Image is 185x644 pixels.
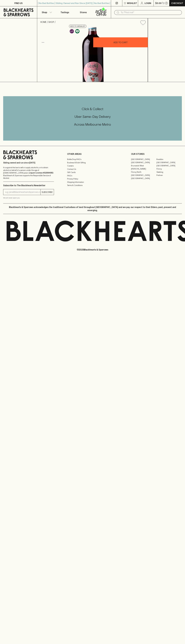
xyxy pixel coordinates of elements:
h5: Across Melbourne Metro [3,122,182,127]
a: [GEOGRAPHIC_DATA] [131,161,156,164]
input: e.g. jane@blackheartsandsparrows.com.au [5,190,40,194]
a: Shipping Information [67,180,118,184]
button: SUBSCRIBE [41,189,54,195]
p: OUR STORES [131,152,182,156]
a: Business & Bulk Gifting [67,161,118,164]
button: ADD TO CART [93,37,148,47]
p: OTHER AREAS [67,152,118,156]
p: Shop [42,11,47,14]
a: Tastings [56,6,74,18]
a: [GEOGRAPHIC_DATA] [131,174,156,177]
a: Contact Us [67,167,118,171]
a: FAQ's [67,174,118,177]
p: It is against the law to sell or supply alcohol to, or to obtain alcohol on behalf of a person un... [3,166,54,179]
a: Bottle Drop FAQ's [67,158,118,161]
a: [GEOGRAPHIC_DATA] [156,164,182,167]
a: Some may call it natural, others minimum intervention, either way, it’s hands off & maybe even a ... [69,28,75,34]
h5: Uber Same-Day Delivery [3,114,182,119]
a: Geelong [156,170,182,174]
p: We will never spam you [3,197,54,199]
a: HOME [40,21,46,23]
p: Sibling owned and run since [DATE] [3,161,54,164]
p: Login [145,2,151,5]
a: Gift Cards [67,171,118,174]
input: Try "Pinot noir" [121,10,180,15]
strong: Liquor License #32064953 [29,172,53,174]
a: Stores [74,6,93,18]
a: [GEOGRAPHIC_DATA] [156,161,182,164]
p: Tastings [61,11,69,14]
img: Vegan [75,29,79,33]
p: Wishlist [127,2,137,5]
p: 0 [166,2,167,4]
a: [PERSON_NAME] [131,167,156,170]
a: Privacy Policy [67,177,118,180]
a: Fitzroy North [131,170,156,174]
a: Made without the use of any animal products. [75,28,80,34]
a: Fitzroy [156,167,182,170]
h5: Click & Collect [3,107,182,111]
a: Prahran [156,174,182,177]
a: Brunswick West [131,164,156,167]
a: [GEOGRAPHIC_DATA] [131,158,156,161]
a: SHOP [48,21,54,23]
button: Add to wishlist [69,25,86,28]
a: [GEOGRAPHIC_DATA] [131,177,156,180]
p: Subscribe to The Blackhearts Newsletter [3,184,54,187]
a: Braddon [156,158,182,161]
p: ADD TO CART [113,41,128,44]
p: FIND US [14,2,23,5]
img: Lo-Fi [70,29,74,33]
p: $0.00 [155,2,162,5]
img: 40010.png [38,27,148,82]
a: Terms & Conditions [67,184,118,187]
a: Careers [67,164,118,167]
p: Stores [80,11,87,14]
button: Shop [37,6,56,18]
p: Blackhearts & Sparrows acknowledges the traditional Custodians of land throughout [GEOGRAPHIC_DAT... [5,206,180,212]
button: Add to wishlist [139,19,147,26]
p: Checkout [171,2,183,5]
div: Call to action block [3,96,182,141]
p: SUBSCRIBE [42,191,53,194]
